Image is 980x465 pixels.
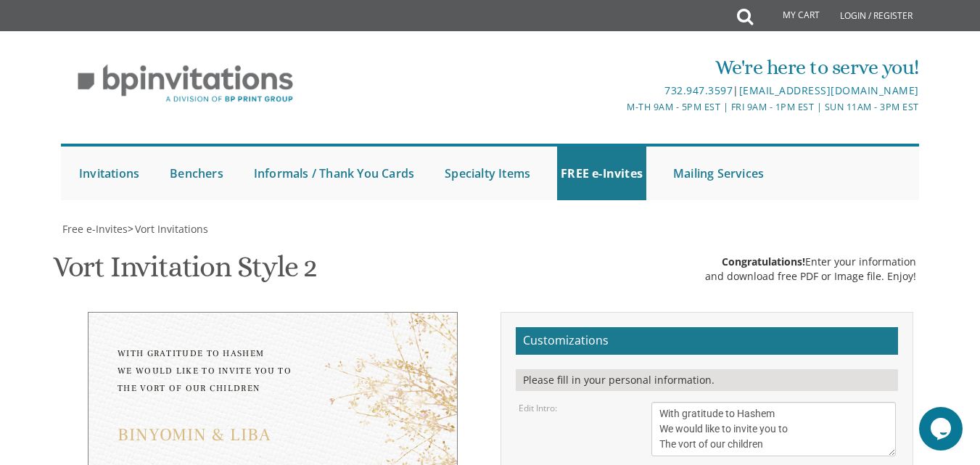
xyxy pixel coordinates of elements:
iframe: chat widget [919,407,965,450]
img: BP Invitation Loft [61,54,310,114]
a: Mailing Services [670,147,767,200]
h1: Vort Invitation Style 2 [53,251,317,294]
a: Free e-Invites [61,222,128,236]
a: [EMAIL_ADDRESS][DOMAIN_NAME] [739,83,919,97]
a: 732.947.3597 [664,83,733,97]
a: Specialty Items [441,147,534,200]
span: Free e-Invites [62,222,128,236]
a: Vort Invitations [133,222,208,236]
a: Informals / Thank You Cards [250,147,418,200]
div: We're here to serve you! [347,53,919,82]
h2: Customizations [516,327,898,355]
div: Please fill in your personal information. [516,369,898,391]
label: Edit Intro: [519,402,557,414]
div: Enter your information [705,255,916,269]
span: > [128,222,208,236]
textarea: With gratitude to Hashem We would like to invite you to The vort of our children [651,402,895,456]
span: Vort Invitations [135,222,208,236]
div: and download free PDF or Image file. Enjoy! [705,269,916,284]
div: | [347,82,919,99]
span: Congratulations! [722,255,805,268]
a: My Cart [752,1,830,30]
div: Binyomin & Liba [118,427,428,444]
div: M-Th 9am - 5pm EST | Fri 9am - 1pm EST | Sun 11am - 3pm EST [347,99,919,115]
a: Benchers [166,147,227,200]
a: FREE e-Invites [557,147,646,200]
div: With gratitude to Hashem We would like to invite you to The vort of our children [118,345,428,398]
a: Invitations [75,147,143,200]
